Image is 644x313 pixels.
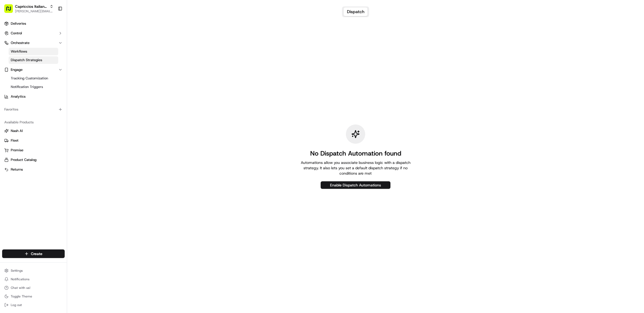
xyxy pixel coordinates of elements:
a: Fleet [4,138,63,143]
button: Product Catalog [2,156,65,164]
a: Workflows [9,48,58,55]
a: Nash AI [4,128,63,133]
button: Capriccios Italian Restaurant [15,4,47,9]
button: Start new chat [91,53,98,59]
span: Notification Triggers [11,84,43,89]
span: Toggle Theme [11,294,32,299]
span: API Documentation [51,78,86,83]
span: Workflows [11,49,27,54]
p: Welcome 👋 [5,21,98,30]
div: 💻 [45,78,50,83]
span: Dispatch Strategies [11,58,42,62]
span: Returns [11,167,23,172]
span: Create [31,251,42,256]
button: [PERSON_NAME][EMAIL_ADDRESS][DOMAIN_NAME] [15,9,53,13]
button: Orchestrate [2,39,65,47]
button: Dispatch [344,8,368,16]
span: Engage [11,67,23,72]
span: Product Catalog [11,157,36,162]
div: Available Products [2,118,65,127]
span: Promise [11,148,23,153]
span: Orchestrate [11,40,30,45]
a: Product Catalog [4,157,63,162]
button: Notifications [2,275,65,283]
div: Start new chat [18,51,88,57]
div: Favorites [2,105,65,114]
button: Control [2,29,65,38]
button: Create [2,249,65,258]
span: Nash AI [11,128,23,133]
a: 📗Knowledge Base [3,76,43,85]
button: Capriccios Italian Restaurant[PERSON_NAME][EMAIL_ADDRESS][DOMAIN_NAME] [2,2,56,15]
span: Knowledge Base [11,78,41,83]
span: Chat with us! [11,286,30,290]
span: Settings [11,268,23,273]
button: Promise [2,146,65,154]
a: Notification Triggers [9,83,58,91]
a: Analytics [2,92,65,101]
div: 📗 [5,78,10,83]
button: Log out [2,301,65,309]
span: Analytics [11,94,25,99]
span: Control [11,31,22,36]
input: Got a question? Start typing here... [14,35,97,40]
a: Powered byPylon [38,91,65,95]
button: Settings [2,267,65,274]
button: Toggle Theme [2,293,65,300]
a: Deliveries [2,19,65,28]
a: Dispatch Strategies [9,56,58,64]
button: Returns [2,165,65,174]
span: Notifications [11,277,30,281]
div: We're available if you need us! [18,57,68,61]
button: Chat with us! [2,284,65,292]
h1: No Dispatch Automation found [295,149,416,158]
img: Nash [5,5,16,16]
span: Log out [11,303,22,307]
a: Returns [4,167,63,172]
a: 💻API Documentation [43,76,88,85]
a: Promise [4,148,63,153]
button: Nash AI [2,127,65,135]
span: Deliveries [11,21,26,26]
span: Tracking Customization [11,76,48,81]
p: Automations allow you associate business logic with a dispatch strategy. It also lets you set a d... [295,160,416,176]
button: Fleet [2,136,65,145]
button: Engage [2,65,65,74]
span: Pylon [53,91,65,95]
span: Fleet [11,138,19,143]
img: 1736555255976-a54dd68f-1ca7-489b-9aae-adbdc363a1c4 [5,51,15,61]
a: Tracking Customization [9,75,58,82]
button: Enable Dispatch Automations [321,181,390,189]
